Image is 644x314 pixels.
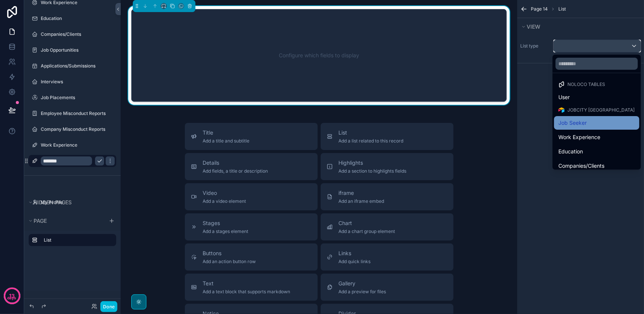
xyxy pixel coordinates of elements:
span: Add a title and subtitle [203,138,250,144]
span: Work Experience [559,133,601,142]
img: Airtable Logo [559,107,565,113]
button: GalleryAdd a preview for files [321,274,453,301]
span: JobCity [GEOGRAPHIC_DATA] [568,107,635,113]
span: Companies/Clients [559,161,605,170]
span: Add a chart group element [339,228,395,234]
span: Noloco tables [568,81,606,87]
button: VideoAdd a video element [185,183,318,210]
span: Job Seeker [559,118,587,127]
button: StagesAdd a stages element [185,213,318,240]
span: Add fields, a title or description [203,168,268,174]
button: iframeAdd an iframe embed [321,183,453,210]
span: Links [339,250,371,257]
span: Add a list related to this record [339,138,404,144]
button: TextAdd a text block that supports markdown [185,274,318,301]
button: HighlightsAdd a section to highlights fields [321,153,453,180]
span: Add a video element [203,198,246,204]
span: Text [203,280,290,287]
div: Configure which fields to display [144,21,494,89]
span: Add a text block that supports markdown [203,289,290,295]
span: Stages [203,219,249,227]
span: Gallery [339,280,386,287]
button: LinksAdd quick links [321,244,453,271]
span: Chart [339,219,395,227]
button: ChartAdd a chart group element [321,213,453,240]
span: iframe [339,189,384,197]
span: Title [203,129,250,136]
span: Add an action button row [203,259,256,265]
span: User [559,93,570,102]
button: ButtonsAdd an action button row [185,244,318,271]
span: Highlights [339,159,407,167]
button: ListAdd a list related to this record [321,123,453,150]
button: TitleAdd a title and subtitle [185,123,318,150]
span: Details [203,159,268,167]
span: Education [559,147,583,156]
span: Add quick links [339,259,371,265]
span: Buttons [203,250,256,257]
span: List [339,129,404,136]
span: Add a section to highlights fields [339,168,407,174]
button: DetailsAdd fields, a title or description [185,153,318,180]
span: Add a stages element [203,228,249,234]
span: Add a preview for files [339,289,386,295]
span: Add an iframe embed [339,198,384,204]
span: Video [203,189,246,197]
